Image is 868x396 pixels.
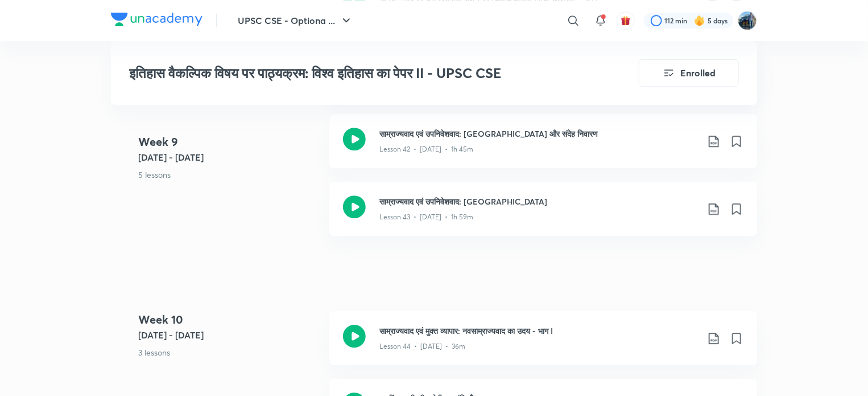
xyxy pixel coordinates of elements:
[639,59,739,87] button: Enrolled
[379,212,473,222] p: Lesson 43 • [DATE] • 1h 59m
[138,311,320,328] h4: Week 10
[138,328,320,342] h5: [DATE] - [DATE]
[379,195,698,207] h3: साम्राज्यवाद एवं उपनिवेशवाद: [GEOGRAPHIC_DATA]
[138,346,320,358] p: 3 lessons
[111,13,202,29] a: Company Logo
[621,15,631,26] img: avatar
[111,13,202,26] img: Company Logo
[738,11,757,30] img: I A S babu
[329,182,757,250] a: साम्राज्यवाद एवं उपनिवेशवाद: [GEOGRAPHIC_DATA]Lesson 43 • [DATE] • 1h 59m
[329,311,757,379] a: साम्राज्यवाद एवं मुक्त व्यापार: नवसाम्राज्यवाद का उदय - भाग ILesson 44 • [DATE] • 36m
[138,169,320,181] p: 5 lessons
[329,114,757,182] a: साम्राज्यवाद एवं उपनिवेशवाद: [GEOGRAPHIC_DATA] और संदेह निवारणLesson 42 • [DATE] • 1h 45m
[379,325,698,337] h3: साम्राज्यवाद एवं मुक्त व्यापार: नवसाम्राज्यवाद का उदय - भाग I
[379,144,473,154] p: Lesson 42 • [DATE] • 1h 45m
[138,151,320,165] h5: [DATE] - [DATE]
[694,15,705,26] img: streak
[379,128,698,140] h3: साम्राज्यवाद एवं उपनिवेशवाद: [GEOGRAPHIC_DATA] और संदेह निवारण
[231,9,360,32] button: UPSC CSE - Optiona ...
[617,11,635,30] button: avatar
[129,65,574,81] h3: इतिहास वैकल्पिक विषय पर पाठ्यक्रम: विश्व इतिहास का पेपर II - UPSC CSE
[379,341,465,352] p: Lesson 44 • [DATE] • 36m
[138,134,320,151] h4: Week 9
